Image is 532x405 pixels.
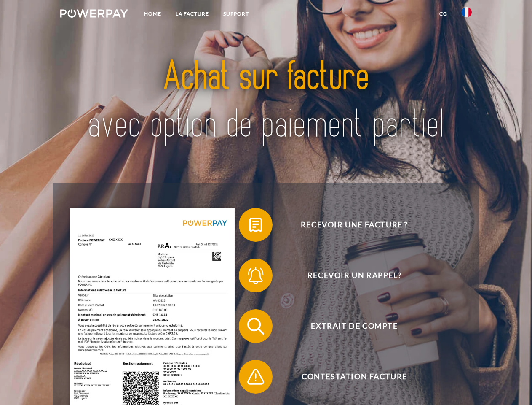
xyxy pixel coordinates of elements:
[251,208,457,242] span: Recevoir une facture ?
[60,9,128,18] img: logo-powerpay-white.svg
[239,259,458,292] button: Recevoir un rappel?
[251,259,457,292] span: Recevoir un rappel?
[137,6,168,22] a: Home
[432,6,454,22] a: CG
[251,309,457,343] span: Extrait de compte
[239,208,458,242] button: Recevoir une facture ?
[245,214,266,235] img: qb_bill.svg
[168,6,216,22] a: LA FACTURE
[239,309,458,343] button: Extrait de compte
[251,360,457,394] span: Contestation Facture
[239,360,458,394] button: Contestation Facture
[245,316,266,337] img: qb_search.svg
[216,6,256,22] a: Support
[245,366,266,387] img: qb_warning.svg
[462,7,472,17] img: fr
[80,40,452,162] img: title-powerpay_fr.svg
[245,265,266,286] img: qb_bell.svg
